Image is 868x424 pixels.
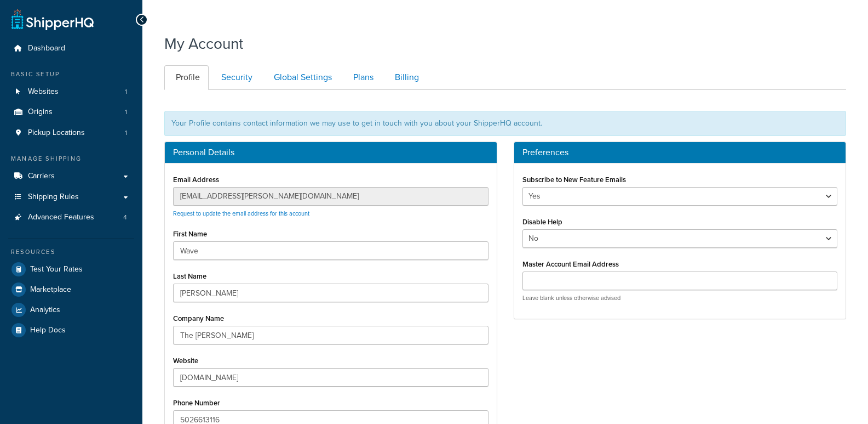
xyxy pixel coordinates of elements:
span: 1 [125,128,127,138]
span: Help Docs [30,326,66,335]
h1: My Account [164,33,243,54]
span: Advanced Features [28,213,94,222]
label: Company Name [173,314,224,323]
a: Pickup Locations 1 [8,123,134,143]
a: Request to update the email address for this account [173,209,309,218]
span: Marketplace [30,285,71,295]
h3: Personal Details [173,148,488,157]
p: Leave blank unless otherwise advised [522,294,838,302]
a: Plans [342,65,382,90]
span: 4 [123,213,127,222]
a: Security [210,65,261,90]
h3: Preferences [522,148,838,157]
label: Email Address [173,176,219,184]
a: Carriers [8,166,134,186]
a: Global Settings [262,65,341,90]
a: Test Your Rates [8,259,134,279]
li: Pickup Locations [8,123,134,143]
span: Analytics [30,306,60,315]
label: Phone Number [173,399,220,407]
div: Basic Setup [8,70,134,79]
span: 1 [125,87,127,97]
span: 1 [125,108,127,117]
div: Manage Shipping [8,154,134,163]
span: Dashboard [28,44,65,53]
li: Advanced Features [8,207,134,228]
a: Profile [164,65,209,90]
span: Websites [28,87,59,97]
label: Master Account Email Address [522,260,619,268]
a: Advanced Features 4 [8,207,134,228]
span: Carriers [28,172,55,181]
a: ShipperHQ Home [12,8,94,30]
div: Your Profile contains contact information we may use to get in touch with you about your ShipperH... [164,111,846,136]
li: Origins [8,102,134,122]
a: Analytics [8,300,134,320]
span: Pickup Locations [28,128,85,138]
span: Shipping Rules [28,193,79,202]
label: Subscribe to New Feature Emails [522,176,626,184]
div: Resources [8,247,134,257]
span: Test Your Rates [30,265,83,274]
label: Website [173,357,198,365]
a: Help Docs [8,320,134,340]
a: Origins 1 [8,102,134,122]
span: Origins [28,108,53,117]
label: Disable Help [522,218,562,226]
label: First Name [173,230,207,238]
a: Shipping Rules [8,187,134,207]
label: Last Name [173,272,206,280]
a: Dashboard [8,38,134,59]
a: Billing [383,65,428,90]
li: Websites [8,82,134,102]
a: Websites 1 [8,82,134,102]
a: Marketplace [8,280,134,299]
